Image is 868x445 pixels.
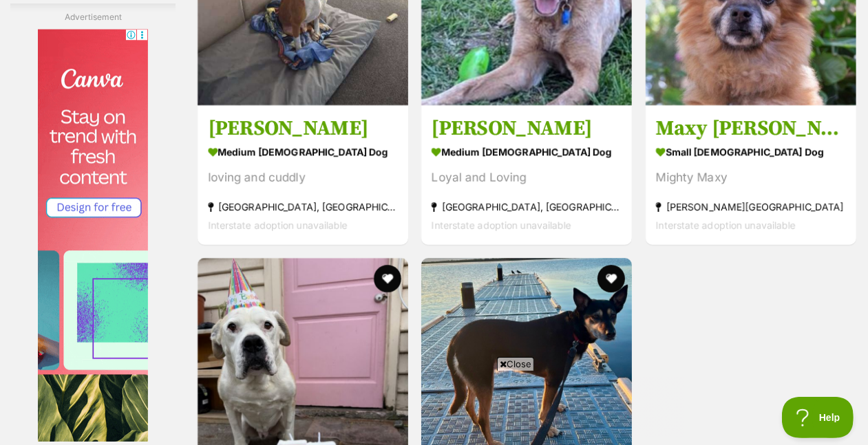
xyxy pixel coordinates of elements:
h3: Maxy [PERSON_NAME] [656,116,846,142]
div: loving and cuddly [208,169,398,187]
strong: [PERSON_NAME][GEOGRAPHIC_DATA] [656,197,846,216]
strong: medium [DEMOGRAPHIC_DATA] Dog [432,142,622,162]
div: Loyal and Loving [432,169,622,187]
a: Maxy [PERSON_NAME] small [DEMOGRAPHIC_DATA] Dog Mighty Maxy [PERSON_NAME][GEOGRAPHIC_DATA] Inters... [646,105,856,245]
button: favourite [374,265,401,292]
span: Interstate adoption unavailable [432,219,571,231]
h3: [PERSON_NAME] [208,116,398,142]
span: Interstate adoption unavailable [208,219,348,231]
strong: [GEOGRAPHIC_DATA], [GEOGRAPHIC_DATA] [208,197,398,216]
strong: medium [DEMOGRAPHIC_DATA] Dog [208,142,398,162]
iframe: Advertisement [184,376,685,438]
span: Interstate adoption unavailable [656,219,796,231]
iframe: Advertisement [38,29,148,442]
strong: small [DEMOGRAPHIC_DATA] Dog [656,142,846,162]
strong: [GEOGRAPHIC_DATA], [GEOGRAPHIC_DATA] [432,197,622,216]
h3: [PERSON_NAME] [432,116,622,142]
iframe: Help Scout Beacon - Open [782,397,854,438]
a: [PERSON_NAME] medium [DEMOGRAPHIC_DATA] Dog loving and cuddly [GEOGRAPHIC_DATA], [GEOGRAPHIC_DATA... [198,105,408,245]
a: [PERSON_NAME] medium [DEMOGRAPHIC_DATA] Dog Loyal and Loving [GEOGRAPHIC_DATA], [GEOGRAPHIC_DATA]... [421,105,632,245]
button: favourite [598,265,626,292]
div: Mighty Maxy [656,169,846,187]
span: Close [497,357,534,371]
